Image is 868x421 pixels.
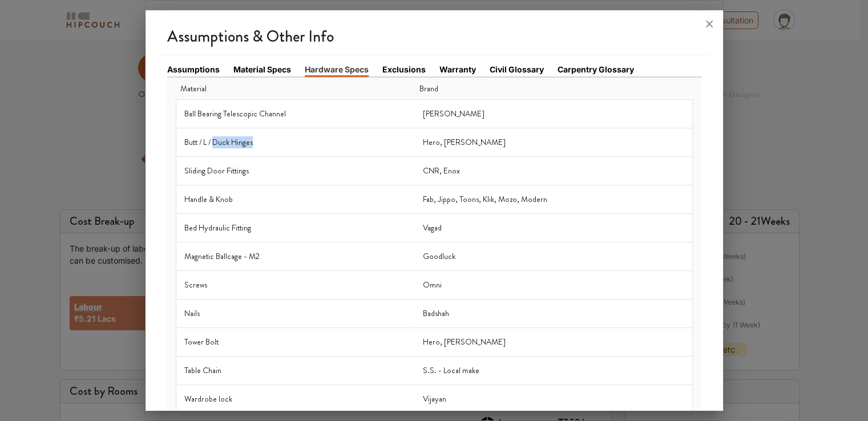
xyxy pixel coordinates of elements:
[176,299,414,328] td: Nails
[176,100,414,128] td: Ball Bearing Telescopic Channel
[414,214,692,242] td: Vagad
[176,185,414,214] td: Handle & Knob
[176,78,414,100] th: Material
[305,63,369,77] a: Hardware Specs
[414,157,692,185] td: CNR, Enox
[414,357,692,385] td: S.S. - Local make
[414,242,692,271] td: Goodluck
[176,128,414,157] td: Butt / L / Duck Hinges
[439,63,476,75] a: Warranty
[382,63,426,75] a: Exclusions
[490,63,544,75] a: Civil Glossary
[233,63,291,75] a: Material Specs
[414,128,692,157] td: Hero, [PERSON_NAME]
[558,63,634,75] a: Carpentry Glossary
[167,63,220,75] a: Assumptions
[414,100,692,128] td: [PERSON_NAME]
[414,78,692,100] th: Brand
[414,271,692,299] td: Omni
[176,328,414,357] td: Tower Bolt
[414,328,692,357] td: Hero, [PERSON_NAME]
[176,242,414,271] td: Magnetic Ballcage - M2
[414,185,692,214] td: Fab, Jippo, Toons, Klik, Mozo, Modern
[414,385,692,414] td: Vijayan
[176,157,414,185] td: Sliding Door Fittings
[176,271,414,299] td: Screws
[414,299,692,328] td: Badshah
[176,385,414,414] td: Wardrobe lock
[176,214,414,242] td: Bed Hydraulic Fitting
[176,357,414,385] td: Table Chain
